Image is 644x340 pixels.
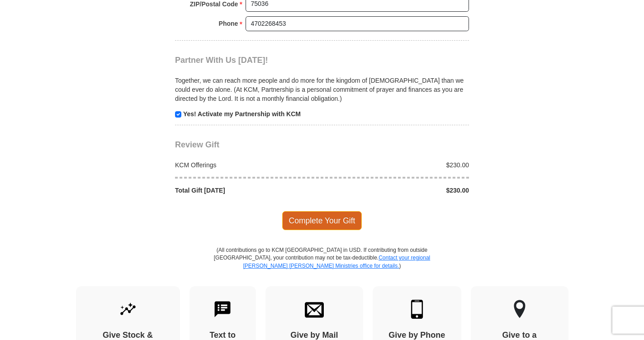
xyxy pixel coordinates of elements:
div: $230.00 [322,161,474,170]
div: $230.00 [322,186,474,195]
strong: Phone [219,17,238,30]
span: Complete Your Gift [282,211,362,230]
strong: Yes! Activate my Partnership with KCM [183,110,301,118]
img: give-by-stock.svg [118,300,137,319]
div: KCM Offerings [170,161,322,170]
span: Partner With Us [DATE]! [175,56,268,65]
p: (All contributions go to KCM [GEOGRAPHIC_DATA] in USD. If contributing from outside [GEOGRAPHIC_D... [213,246,431,286]
span: Review Gift [175,140,219,149]
img: envelope.svg [305,300,324,319]
img: text-to-give.svg [213,300,232,319]
img: mobile.svg [407,300,426,319]
div: Total Gift [DATE] [170,186,322,195]
p: Together, we can reach more people and do more for the kingdom of [DEMOGRAPHIC_DATA] than we coul... [175,76,469,103]
a: Contact your regional [PERSON_NAME] [PERSON_NAME] Ministries office for details. [243,255,430,269]
img: other-region [513,300,526,319]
